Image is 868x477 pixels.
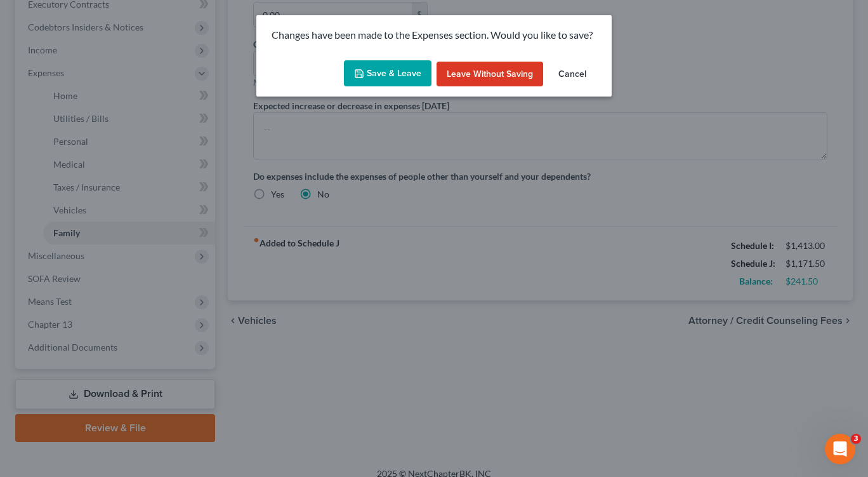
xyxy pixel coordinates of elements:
p: Changes have been made to the Expenses section. Would you like to save? [272,28,596,43]
button: Leave without Saving [437,62,543,87]
iframe: Intercom live chat [825,434,855,464]
button: Cancel [548,62,596,87]
button: Save & Leave [344,60,431,87]
span: 3 [851,434,861,444]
